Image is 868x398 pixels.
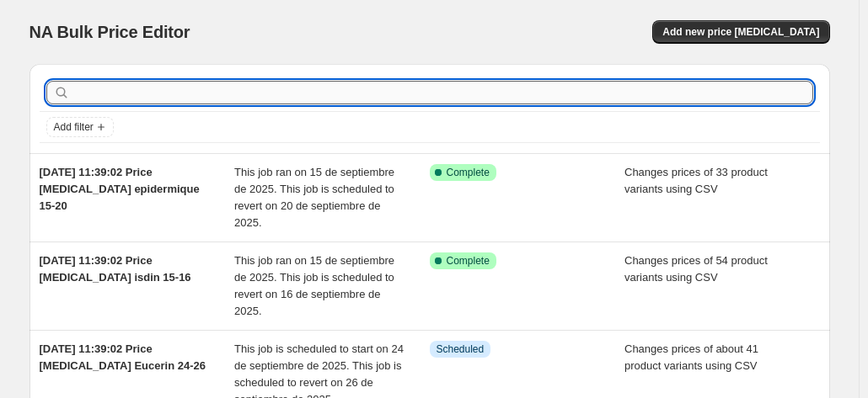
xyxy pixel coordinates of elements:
[447,166,490,179] span: Complete
[54,120,94,134] span: Add filter
[46,117,114,137] button: Add filter
[624,254,768,284] span: Changes prices of 54 product variants using CSV
[29,23,190,41] span: NA Bulk Price Editor
[40,166,200,212] span: [DATE] 11:39:02 Price [MEDICAL_DATA] epidermique 15-20
[447,254,490,268] span: Complete
[40,254,191,284] span: [DATE] 11:39:02 Price [MEDICAL_DATA] isdin 15-16
[624,342,758,372] span: Changes prices of about 41 product variants using CSV
[234,254,394,317] span: This job ran on 15 de septiembre de 2025. This job is scheduled to revert on 16 de septiembre de ...
[652,20,829,44] button: Add new price [MEDICAL_DATA]
[624,166,768,195] span: Changes prices of 33 product variants using CSV
[662,25,819,39] span: Add new price [MEDICAL_DATA]
[234,166,394,229] span: This job ran on 15 de septiembre de 2025. This job is scheduled to revert on 20 de septiembre de ...
[40,342,206,372] span: [DATE] 11:39:02 Price [MEDICAL_DATA] Eucerin 24-26
[437,342,485,356] span: Scheduled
